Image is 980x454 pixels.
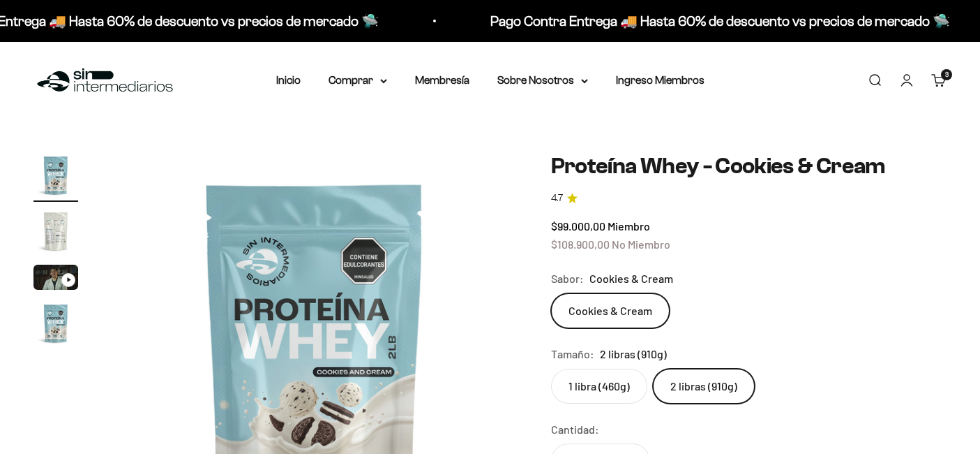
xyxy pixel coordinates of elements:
[33,301,78,346] img: Proteína Whey - Cookies & Cream
[415,74,469,86] a: Membresía
[551,237,610,251] span: $108.900,00
[551,270,584,288] legend: Sabor:
[551,420,599,439] label: Cantidad:
[551,191,947,206] a: 4.74.7 de 5.0 estrellas
[600,345,667,363] span: 2 libras (910g)
[551,153,947,180] h1: Proteína Whey - Cookies & Cream
[33,209,78,254] img: Proteína Whey - Cookies & Cream
[33,209,78,258] button: Ir al artículo 2
[551,345,594,363] legend: Tamaño:
[33,265,78,294] button: Ir al artículo 3
[616,74,704,86] a: Ingreso Miembros
[33,153,78,198] img: Proteína Whey - Cookies & Cream
[551,191,563,206] span: 4.7
[329,71,387,89] summary: Comprar
[612,237,670,251] span: No Miembro
[33,153,78,202] button: Ir al artículo 1
[589,270,673,288] span: Cookies & Cream
[497,71,588,89] summary: Sobre Nosotros
[551,219,605,233] span: $99.000,00
[485,10,945,32] p: Pago Contra Entrega 🚚 Hasta 60% de descuento vs precios de mercado 🛸
[608,219,650,233] span: Miembro
[33,301,78,350] button: Ir al artículo 4
[276,74,301,86] a: Inicio
[945,71,949,78] span: 3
